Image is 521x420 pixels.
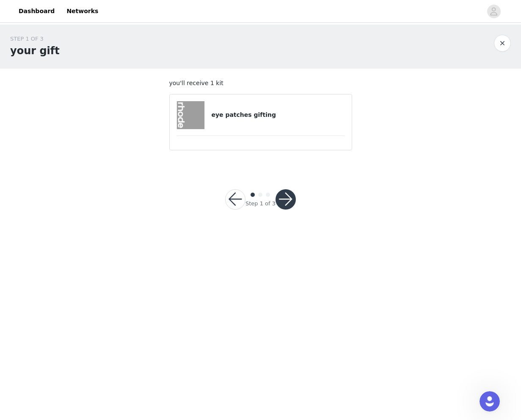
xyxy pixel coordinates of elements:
div: STEP 1 OF 3 [10,35,60,43]
h1: your gift [10,43,60,58]
div: avatar [490,5,498,18]
a: Dashboard [14,2,60,21]
iframe: Intercom live chat [480,391,500,412]
img: eye patches gifting [177,101,205,129]
p: you'll receive 1 kit [169,79,352,88]
a: Networks [61,2,103,21]
h4: eye patches gifting [211,111,345,119]
div: Step 1 of 3 [245,199,276,208]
